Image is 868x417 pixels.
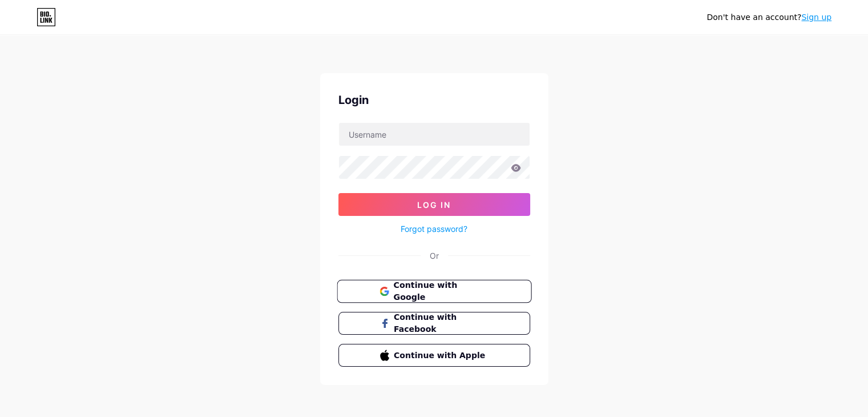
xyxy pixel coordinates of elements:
[339,123,530,146] input: Username
[338,312,530,335] button: Continue with Facebook
[417,200,451,210] span: Log In
[430,250,439,262] div: Or
[401,223,467,235] a: Forgot password?
[394,311,488,335] span: Continue with Facebook
[338,344,530,367] button: Continue with Apple
[801,13,831,22] a: Sign up
[338,91,530,109] div: Login
[338,280,530,303] a: Continue with Google
[337,280,531,303] button: Continue with Google
[706,11,831,23] div: Don't have an account?
[394,350,488,362] span: Continue with Apple
[338,193,530,216] button: Log In
[393,279,488,304] span: Continue with Google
